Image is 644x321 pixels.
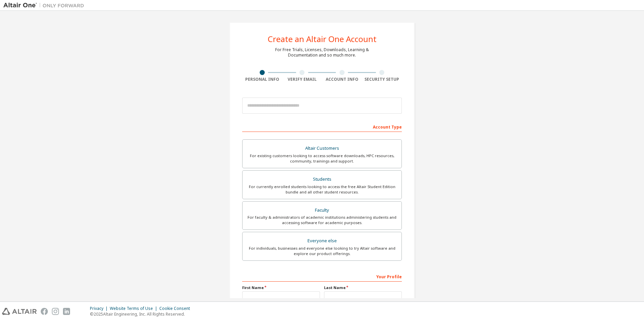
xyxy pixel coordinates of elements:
p: © 2025 Altair Engineering, Inc. All Rights Reserved. [90,311,194,317]
div: For Free Trials, Licenses, Downloads, Learning & Documentation and so much more. [275,47,369,58]
label: Last Name [324,285,402,290]
div: For currently enrolled students looking to access the free Altair Student Edition bundle and all ... [247,184,397,195]
img: instagram.svg [52,308,59,315]
label: First Name [242,285,320,290]
div: Create an Altair One Account [268,35,377,43]
div: Students [247,175,397,184]
div: Account Info [322,77,362,82]
div: Website Terms of Use [110,306,159,311]
div: Account Type [242,121,402,132]
div: For existing customers looking to access software downloads, HPC resources, community, trainings ... [247,153,397,164]
div: Everyone else [247,236,397,246]
div: Verify Email [282,77,322,82]
div: For individuals, businesses and everyone else looking to try Altair software and explore our prod... [247,246,397,256]
div: Cookie Consent [159,306,194,311]
img: altair_logo.svg [2,308,37,315]
div: Personal Info [242,77,282,82]
div: Privacy [90,306,110,311]
img: Altair One [3,2,88,9]
div: Altair Customers [247,144,397,153]
img: facebook.svg [41,308,48,315]
div: For faculty & administrators of academic institutions administering students and accessing softwa... [247,215,397,225]
div: Security Setup [362,77,402,82]
div: Faculty [247,206,397,215]
img: linkedin.svg [63,308,70,315]
div: Your Profile [242,271,402,282]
